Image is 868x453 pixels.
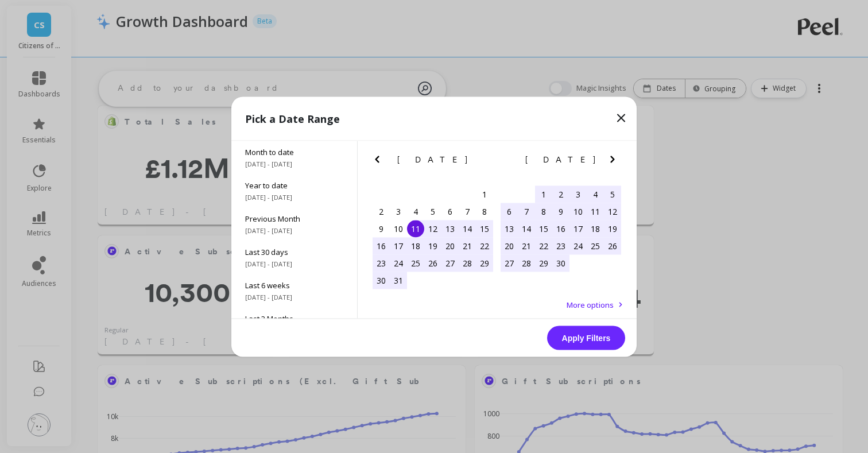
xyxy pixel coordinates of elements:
div: Choose Wednesday, April 2nd, 2025 [552,185,569,203]
div: Choose Thursday, March 6th, 2025 [441,203,459,220]
div: Choose Saturday, April 26th, 2025 [604,237,621,254]
div: Choose Sunday, March 2nd, 2025 [373,203,390,220]
div: Choose Tuesday, April 1st, 2025 [535,185,552,203]
div: Choose Friday, March 14th, 2025 [459,220,476,237]
div: Choose Wednesday, March 26th, 2025 [424,254,441,272]
div: Choose Sunday, April 20th, 2025 [501,237,518,254]
div: Choose Friday, March 7th, 2025 [459,203,476,220]
span: [DATE] - [DATE] [245,159,343,168]
div: Choose Friday, April 11th, 2025 [587,203,604,220]
div: Choose Saturday, March 29th, 2025 [476,254,493,272]
div: Choose Thursday, March 27th, 2025 [441,254,459,272]
span: [DATE] [397,154,469,164]
div: Choose Wednesday, March 19th, 2025 [424,237,441,254]
span: Year to date [245,180,343,190]
div: Choose Tuesday, March 25th, 2025 [407,254,424,272]
div: Choose Sunday, April 6th, 2025 [501,203,518,220]
span: More options [567,299,614,309]
div: Choose Monday, March 31st, 2025 [390,272,407,289]
div: Choose Monday, March 3rd, 2025 [390,203,407,220]
div: month 2025-04 [501,185,621,272]
div: Choose Wednesday, March 5th, 2025 [424,203,441,220]
div: Choose Wednesday, March 12th, 2025 [424,220,441,237]
button: Next Month [478,152,496,171]
div: Choose Wednesday, April 30th, 2025 [552,254,569,272]
div: Choose Monday, April 21st, 2025 [518,237,535,254]
div: Choose Tuesday, April 8th, 2025 [535,203,552,220]
button: Next Month [606,152,624,171]
div: Choose Tuesday, March 18th, 2025 [407,237,424,254]
div: Choose Saturday, March 1st, 2025 [476,185,493,203]
div: Choose Monday, March 24th, 2025 [390,254,407,272]
span: [DATE] - [DATE] [245,226,343,235]
span: Previous Month [245,213,343,223]
span: [DATE] - [DATE] [245,292,343,301]
div: Choose Thursday, April 17th, 2025 [569,220,587,237]
span: Last 30 days [245,246,343,257]
span: [DATE] - [DATE] [245,192,343,202]
div: Choose Saturday, March 8th, 2025 [476,203,493,220]
div: Choose Saturday, March 22nd, 2025 [476,237,493,254]
button: Previous Month [498,152,517,171]
div: Choose Thursday, March 13th, 2025 [441,220,459,237]
span: [DATE] - [DATE] [245,259,343,268]
div: Choose Thursday, April 24th, 2025 [569,237,587,254]
div: Choose Sunday, April 13th, 2025 [501,220,518,237]
span: Last 3 Months [245,313,343,323]
div: Choose Sunday, March 30th, 2025 [373,272,390,289]
div: Choose Sunday, March 16th, 2025 [373,237,390,254]
div: Choose Tuesday, April 15th, 2025 [535,220,552,237]
span: Last 6 weeks [245,280,343,290]
p: Pick a Date Range [245,110,340,126]
div: Choose Saturday, April 12th, 2025 [604,203,621,220]
button: Previous Month [370,152,389,171]
div: Choose Tuesday, March 11th, 2025 [407,220,424,237]
div: Choose Tuesday, March 4th, 2025 [407,203,424,220]
div: Choose Monday, April 28th, 2025 [518,254,535,272]
div: Choose Wednesday, April 16th, 2025 [552,220,569,237]
div: Choose Saturday, April 19th, 2025 [604,220,621,237]
div: month 2025-03 [373,185,493,289]
div: Choose Monday, March 17th, 2025 [390,237,407,254]
div: Choose Monday, April 14th, 2025 [518,220,535,237]
span: [DATE] [525,154,597,164]
div: Choose Tuesday, April 22nd, 2025 [535,237,552,254]
div: Choose Wednesday, April 9th, 2025 [552,203,569,220]
div: Choose Sunday, March 23rd, 2025 [373,254,390,272]
div: Choose Sunday, March 9th, 2025 [373,220,390,237]
div: Choose Friday, April 4th, 2025 [587,185,604,203]
div: Choose Friday, April 25th, 2025 [587,237,604,254]
div: Choose Monday, April 7th, 2025 [518,203,535,220]
span: Month to date [245,146,343,157]
div: Choose Sunday, April 27th, 2025 [501,254,518,272]
div: Choose Friday, March 28th, 2025 [459,254,476,272]
div: Choose Friday, March 21st, 2025 [459,237,476,254]
div: Choose Saturday, April 5th, 2025 [604,185,621,203]
div: Choose Saturday, March 15th, 2025 [476,220,493,237]
div: Choose Monday, March 10th, 2025 [390,220,407,237]
div: Choose Thursday, March 20th, 2025 [441,237,459,254]
div: Choose Thursday, April 10th, 2025 [569,203,587,220]
div: Choose Thursday, April 3rd, 2025 [569,185,587,203]
div: Choose Friday, April 18th, 2025 [587,220,604,237]
div: Choose Wednesday, April 23rd, 2025 [552,237,569,254]
button: Apply Filters [547,326,625,350]
div: Choose Tuesday, April 29th, 2025 [535,254,552,272]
